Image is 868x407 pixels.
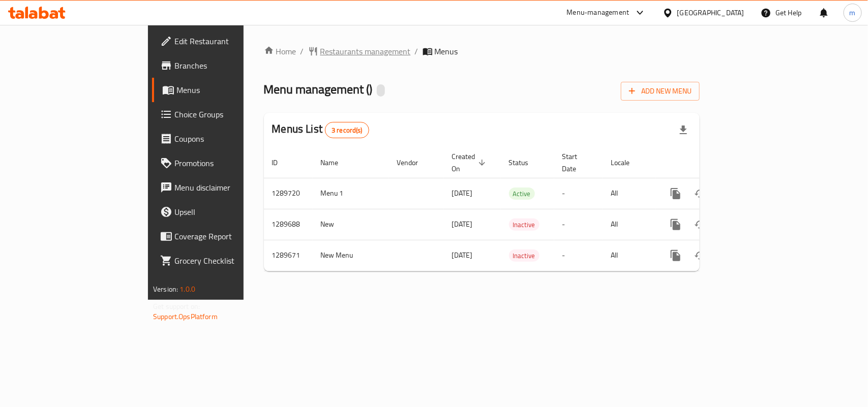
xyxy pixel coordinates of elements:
li: / [301,45,304,57]
a: Support.OpsPlatform [153,310,218,323]
span: Menu disclaimer [174,181,285,194]
div: Inactive [509,218,540,231]
div: Export file [671,118,696,142]
td: - [554,240,603,271]
a: Coupons [152,127,293,151]
span: [DATE] [452,186,473,200]
td: - [554,209,603,240]
button: more [664,212,688,237]
td: Menu 1 [313,178,389,209]
button: Add New Menu [621,82,700,101]
span: Restaurants management [320,45,411,57]
span: Menus [435,45,458,57]
span: Menu management ( ) [264,78,373,101]
span: Grocery Checklist [174,255,285,267]
span: Coupons [174,133,285,145]
span: Status [509,156,542,169]
td: All [603,240,655,271]
div: Menu-management [567,7,630,19]
span: 1.0.0 [179,283,195,296]
span: Upsell [174,206,285,218]
a: Menu disclaimer [152,175,293,200]
button: more [664,243,688,268]
td: All [603,209,655,240]
li: / [415,45,418,57]
span: Inactive [509,250,540,262]
span: Version: [153,283,178,296]
span: [DATE] [452,217,473,231]
h2: Menus List [272,121,369,138]
span: Inactive [509,219,540,231]
button: Change Status [688,212,712,237]
a: Restaurants management [308,45,411,57]
span: Add New Menu [629,85,692,98]
span: Start Date [562,150,591,175]
a: Branches [152,53,293,78]
td: All [603,178,655,209]
a: Choice Groups [152,102,293,127]
span: Coverage Report [174,230,285,242]
a: Grocery Checklist [152,248,293,273]
span: Locale [611,156,643,169]
span: ID [272,156,291,169]
td: - [554,178,603,209]
button: more [664,181,688,206]
span: Active [509,188,535,200]
span: Menus [176,84,285,96]
button: Change Status [688,181,712,206]
span: Name [321,156,352,169]
div: [GEOGRAPHIC_DATA] [677,7,744,18]
span: [DATE] [452,248,473,262]
span: Edit Restaurant [174,35,285,47]
a: Upsell [152,200,293,224]
span: Choice Groups [174,108,285,120]
span: Branches [174,59,285,72]
span: Created On [452,150,489,175]
th: Actions [655,147,769,178]
a: Coverage Report [152,224,293,248]
span: m [850,7,856,18]
span: 3 record(s) [325,126,369,135]
span: Vendor [397,156,432,169]
a: Menus [152,78,293,102]
a: Promotions [152,151,293,175]
div: Total records count [325,122,369,138]
td: New Menu [313,240,389,271]
nav: breadcrumb [264,45,700,57]
button: Change Status [688,243,712,268]
table: enhanced table [264,147,769,271]
span: Get support on: [153,300,200,313]
td: New [313,209,389,240]
a: Edit Restaurant [152,29,293,53]
span: Promotions [174,157,285,169]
